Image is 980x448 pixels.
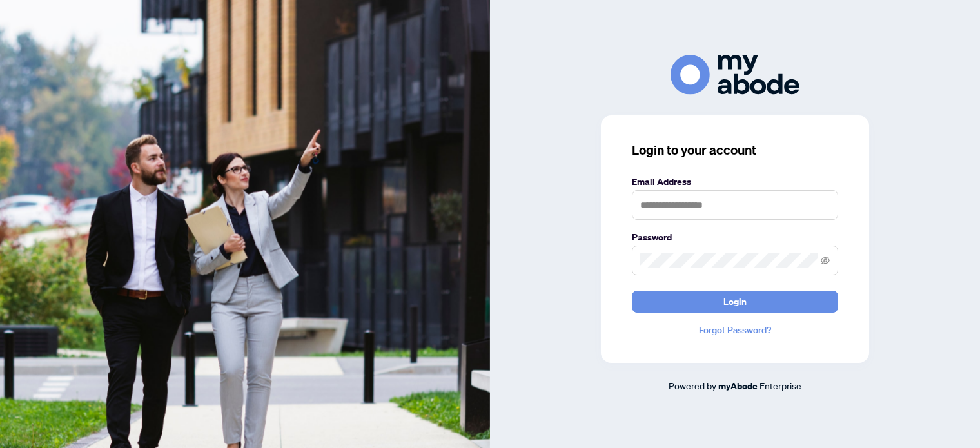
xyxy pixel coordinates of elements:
[632,291,838,313] button: Login
[632,230,838,244] label: Password
[821,256,830,265] span: eye-invisible
[632,141,838,159] h3: Login to your account
[718,379,758,393] a: myAbode
[632,175,838,189] label: Email Address
[669,380,716,391] span: Powered by
[671,55,799,94] img: ma-logo
[759,380,801,391] span: Enterprise
[632,323,838,337] a: Forgot Password?
[723,291,747,312] span: Login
